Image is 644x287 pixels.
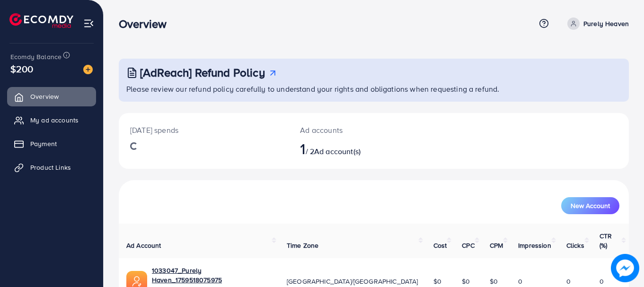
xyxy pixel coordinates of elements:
[30,115,79,125] span: My ad accounts
[83,18,94,29] img: menu
[300,138,305,159] span: 1
[518,277,522,286] span: 0
[300,139,405,157] h2: / 2
[490,241,503,250] span: CPM
[7,111,96,130] a: My ad accounts
[30,92,59,101] span: Overview
[10,62,34,76] span: $200
[30,163,71,172] span: Product Links
[433,241,447,250] span: Cost
[300,124,405,136] p: Ad accounts
[561,197,619,214] button: New Account
[600,277,604,286] span: 0
[126,83,623,95] p: Please review our refund policy carefully to understand your rights and obligations when requesti...
[119,17,174,31] h3: Overview
[600,231,612,250] span: CTR (%)
[7,134,96,153] a: Payment
[564,17,629,30] a: Purely Heaven
[7,87,96,106] a: Overview
[433,277,441,286] span: $0
[30,139,57,148] span: Payment
[611,254,639,282] img: image
[571,202,610,209] span: New Account
[7,158,96,177] a: Product Links
[462,241,474,250] span: CPC
[126,241,161,250] span: Ad Account
[566,277,571,286] span: 0
[140,66,265,79] h3: [AdReach] Refund Policy
[287,277,418,286] span: [GEOGRAPHIC_DATA]/[GEOGRAPHIC_DATA]
[9,13,73,28] img: logo
[314,146,361,157] span: Ad account(s)
[566,241,584,250] span: Clicks
[518,241,551,250] span: Impression
[462,277,470,286] span: $0
[130,124,277,136] p: [DATE] spends
[152,266,272,285] a: 1033047_Purely Haven_1759518075975
[490,277,498,286] span: $0
[83,65,93,74] img: image
[10,52,62,61] span: Ecomdy Balance
[287,241,318,250] span: Time Zone
[583,18,629,29] p: Purely Heaven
